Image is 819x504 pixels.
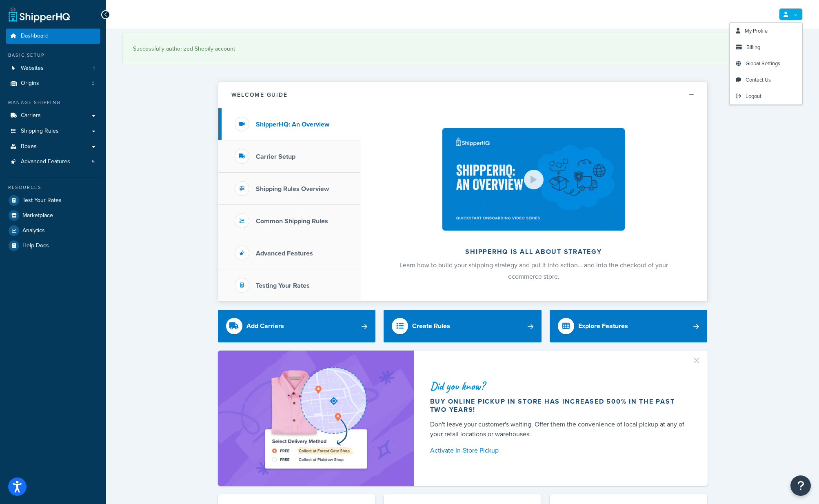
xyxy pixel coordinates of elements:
[6,61,100,76] li: Websites
[6,223,100,238] a: Analytics
[6,108,100,123] a: Carriers
[92,80,95,87] span: 3
[6,154,100,169] li: Advanced Features
[384,310,542,342] a: Create Rules
[550,310,708,342] a: Explore Features
[21,33,49,40] span: Dashboard
[22,212,53,219] span: Marketplace
[218,310,376,342] a: Add Carriers
[442,128,624,231] img: ShipperHQ is all about strategy
[231,92,288,98] h2: Welcome Guide
[93,65,95,72] span: 1
[6,61,100,76] a: Websites1
[256,153,295,160] h3: Carrier Setup
[21,112,41,119] span: Carriers
[256,250,313,257] h3: Advanced Features
[430,397,688,414] div: Buy online pickup in store has increased 500% in the past two years!
[382,248,686,255] h2: ShipperHQ is all about strategy
[730,88,802,104] a: Logout
[21,128,59,135] span: Shipping Rules
[6,193,100,208] a: Test Your Rates
[6,76,100,91] li: Origins
[6,124,100,139] a: Shipping Rules
[6,139,100,154] a: Boxes
[430,420,688,439] div: Don't leave your customer's waiting. Offer them the convenience of local pickup at any of your re...
[730,39,802,56] a: Billing
[6,99,100,106] div: Manage Shipping
[412,320,450,332] div: Create Rules
[246,320,284,332] div: Add Carriers
[6,238,100,253] a: Help Docs
[790,475,811,496] button: Open Resource Center
[21,143,37,150] span: Boxes
[22,242,49,249] span: Help Docs
[746,92,761,100] span: Logout
[730,23,802,39] a: My Profile
[578,320,628,332] div: Explore Features
[400,260,668,281] span: Learn how to build your shipping strategy and put it into action… and into the checkout of your e...
[430,445,688,456] a: Activate In-Store Pickup
[6,184,100,191] div: Resources
[746,60,780,67] span: Global Settings
[6,52,100,59] div: Basic Setup
[256,185,329,193] h3: Shipping Rules Overview
[6,208,100,223] a: Marketplace
[730,72,802,88] a: Contact Us
[6,76,100,91] a: Origins3
[746,43,760,51] span: Billing
[6,154,100,169] a: Advanced Features5
[133,43,792,55] div: Successfully authorized Shopify account
[21,158,70,165] span: Advanced Features
[430,380,688,392] div: Did you know?
[218,82,707,108] button: Welcome Guide
[22,197,62,204] span: Test Your Rates
[21,65,44,72] span: Websites
[256,282,310,289] h3: Testing Your Rates
[256,121,329,128] h3: ShipperHQ: An Overview
[21,80,39,87] span: Origins
[22,227,45,234] span: Analytics
[242,363,390,474] img: ad-shirt-map-b0359fc47e01cab431d101c4b569394f6a03f54285957d908178d52f29eb9668.png
[730,56,802,72] a: Global Settings
[256,218,328,225] h3: Common Shipping Rules
[745,27,768,35] span: My Profile
[746,76,771,84] span: Contact Us
[6,29,100,44] a: Dashboard
[92,158,95,165] span: 5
